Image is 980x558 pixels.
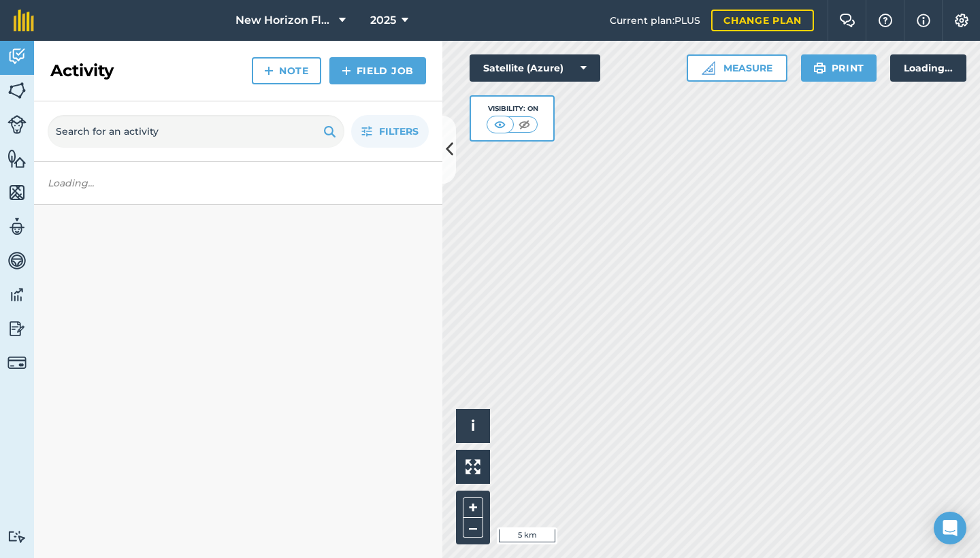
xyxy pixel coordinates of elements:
[7,318,27,339] img: svg+xml;base64,PD94bWwgdmVyc2lvbj0iMS4wIiBlbmNvZGluZz0idXRmLTgiPz4KPCEtLSBHZW5lcmF0b3I6IEFkb2JlIE...
[7,46,27,67] img: svg+xml;base64,PD94bWwgdmVyc2lvbj0iMS4wIiBlbmNvZGluZz0idXRmLTgiPz4KPCEtLSBHZW5lcmF0b3I6IEFkb2JlIE...
[342,63,351,79] img: svg+xml;base64,PHN2ZyB4bWxucz0iaHR0cDovL3d3dy53My5vcmcvMjAwMC9zdmciIHdpZHRoPSIxNCIgaGVpZ2h0PSIyNC...
[14,10,34,31] img: fieldmargin Logo
[7,216,27,237] img: svg+xml;base64,PD94bWwgdmVyc2lvbj0iMS4wIiBlbmNvZGluZz0idXRmLTgiPz4KPCEtLSBHZW5lcmF0b3I6IEFkb2JlIE...
[7,182,27,203] img: svg+xml;base64,PHN2ZyB4bWxucz0iaHR0cDovL3d3dy53My5vcmcvMjAwMC9zdmciIHdpZHRoPSI1NiIgaGVpZ2h0PSI2MC...
[487,103,538,114] div: Visibility: On
[813,60,826,76] img: svg+xml;base64,PHN2ZyB4bWxucz0iaHR0cDovL3d3dy53My5vcmcvMjAwMC9zdmciIHdpZHRoPSIxOSIgaGVpZ2h0PSIyNC...
[917,12,930,29] img: svg+xml;base64,PHN2ZyB4bWxucz0iaHR0cDovL3d3dy53My5vcmcvMjAwMC9zdmciIHdpZHRoPSIxNyIgaGVpZ2h0PSIxNy...
[801,54,877,82] button: Print
[877,14,894,27] img: A question mark icon
[471,417,475,434] span: i
[50,60,114,82] h2: Activity
[264,63,274,79] img: svg+xml;base64,PHN2ZyB4bWxucz0iaHR0cDovL3d3dy53My5vcmcvMjAwMC9zdmciIHdpZHRoPSIxNCIgaGVpZ2h0PSIyNC...
[470,54,600,82] button: Satellite (Azure)
[323,123,336,139] img: svg+xml;base64,PHN2ZyB4bWxucz0iaHR0cDovL3d3dy53My5vcmcvMjAwMC9zdmciIHdpZHRoPSIxOSIgaGVpZ2h0PSIyNC...
[953,14,970,27] img: A cog icon
[329,57,426,84] a: Field Job
[379,124,419,139] span: Filters
[7,530,27,543] img: svg+xml;base64,PD94bWwgdmVyc2lvbj0iMS4wIiBlbmNvZGluZz0idXRmLTgiPz4KPCEtLSBHZW5lcmF0b3I6IEFkb2JlIE...
[48,115,344,148] input: Search for an activity
[235,12,333,29] span: New Horizon Flowers
[839,14,855,27] img: Two speech bubbles overlapping with the left bubble in the forefront
[610,13,700,28] span: Current plan : PLUS
[934,512,966,544] div: Open Intercom Messenger
[463,497,483,518] button: +
[252,57,321,84] a: Note
[48,177,94,189] em: Loading...
[711,10,814,31] a: Change plan
[516,118,533,131] img: svg+xml;base64,PHN2ZyB4bWxucz0iaHR0cDovL3d3dy53My5vcmcvMjAwMC9zdmciIHdpZHRoPSI1MCIgaGVpZ2h0PSI0MC...
[7,80,27,101] img: svg+xml;base64,PHN2ZyB4bWxucz0iaHR0cDovL3d3dy53My5vcmcvMjAwMC9zdmciIHdpZHRoPSI1NiIgaGVpZ2h0PSI2MC...
[456,409,490,443] button: i
[7,148,27,169] img: svg+xml;base64,PHN2ZyB4bWxucz0iaHR0cDovL3d3dy53My5vcmcvMjAwMC9zdmciIHdpZHRoPSI1NiIgaGVpZ2h0PSI2MC...
[7,284,27,305] img: svg+xml;base64,PD94bWwgdmVyc2lvbj0iMS4wIiBlbmNvZGluZz0idXRmLTgiPz4KPCEtLSBHZW5lcmF0b3I6IEFkb2JlIE...
[687,54,787,82] button: Measure
[7,115,27,134] img: svg+xml;base64,PD94bWwgdmVyc2lvbj0iMS4wIiBlbmNvZGluZz0idXRmLTgiPz4KPCEtLSBHZW5lcmF0b3I6IEFkb2JlIE...
[465,459,480,474] img: Four arrows, one pointing top left, one top right, one bottom right and the last bottom left
[890,54,966,82] div: Loading...
[463,518,483,538] button: –
[7,250,27,271] img: svg+xml;base64,PD94bWwgdmVyc2lvbj0iMS4wIiBlbmNvZGluZz0idXRmLTgiPz4KPCEtLSBHZW5lcmF0b3I6IEFkb2JlIE...
[370,12,396,29] span: 2025
[351,115,429,148] button: Filters
[491,118,508,131] img: svg+xml;base64,PHN2ZyB4bWxucz0iaHR0cDovL3d3dy53My5vcmcvMjAwMC9zdmciIHdpZHRoPSI1MCIgaGVpZ2h0PSI0MC...
[702,61,715,75] img: Ruler icon
[7,353,27,372] img: svg+xml;base64,PD94bWwgdmVyc2lvbj0iMS4wIiBlbmNvZGluZz0idXRmLTgiPz4KPCEtLSBHZW5lcmF0b3I6IEFkb2JlIE...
